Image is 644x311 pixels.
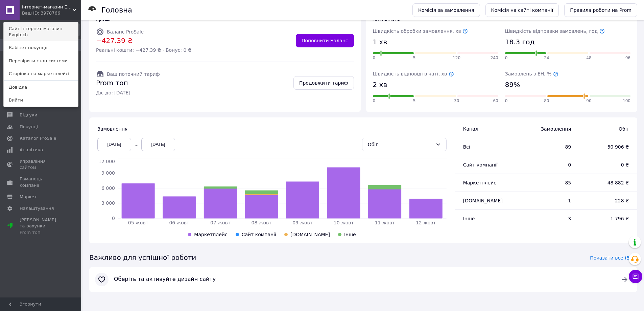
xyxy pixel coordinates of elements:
[505,98,508,104] span: 0
[373,80,387,90] span: 2 хв
[463,216,475,221] span: Інше
[524,215,571,222] span: 3
[98,159,115,164] tspan: 12 000
[252,220,272,225] tspan: 08 жовт
[463,162,498,168] span: Сайт компанії
[463,126,478,132] span: Канал
[242,232,276,237] span: Сайт компанії
[463,144,470,150] span: Всi
[344,232,356,237] span: Інше
[524,143,571,150] span: 89
[505,55,508,61] span: 0
[463,180,496,185] span: Маркетплейс
[463,198,503,203] span: [DOMAIN_NAME]
[524,197,571,204] span: 1
[623,98,630,104] span: 100
[373,37,387,47] span: 1 хв
[585,161,629,168] span: 0 ₴
[505,80,520,90] span: 89%
[101,170,115,176] tspan: 9 000
[293,76,354,90] a: Продовжити тариф
[169,220,189,225] tspan: 06 жовт
[96,89,160,96] span: Діє до: [DATE]
[22,10,50,16] div: Ваш ID: 3978766
[20,112,37,118] span: Відгуки
[585,126,629,132] span: Обіг
[20,205,54,212] span: Налаштування
[629,270,642,283] button: Чат з покупцем
[20,194,37,200] span: Маркет
[625,55,630,61] span: 96
[112,216,115,221] tspan: 0
[334,220,354,225] tspan: 10 жовт
[20,229,63,236] div: Prom топ
[101,6,132,14] h1: Головна
[590,254,631,261] span: Показати все (5)
[413,55,416,61] span: 5
[4,81,78,94] a: Довідка
[4,41,78,54] a: Кабінет покупця
[564,3,637,17] a: Правила роботи на Prom
[97,126,127,132] span: Замовлення
[4,94,78,107] a: Вийти
[96,36,192,46] span: −427.39 ₴
[97,138,131,151] div: [DATE]
[373,98,376,104] span: 0
[20,135,56,141] span: Каталог ProSale
[96,16,111,22] span: Гроші
[485,3,559,17] a: Комісія на сайті компанії
[296,34,354,47] a: Поповнити Баланс
[373,55,376,61] span: 0
[505,28,605,34] span: Швидкість відправки замовлень, год
[22,4,73,10] span: Інтернет-магазин Evgitech
[89,253,196,263] span: Важливо для успішної роботи
[210,220,231,225] tspan: 07 жовт
[491,55,498,61] span: 240
[89,267,637,292] a: Оберіть та активуйте дизайн сайту
[454,98,459,104] span: 30
[585,179,629,186] span: 48 882 ₴
[586,98,591,104] span: 90
[96,47,192,53] span: Реальні кошти: −427.39 ₴ · Бонус: 0 ₴
[493,98,498,104] span: 60
[586,55,591,61] span: 48
[544,55,549,61] span: 24
[107,29,144,35] span: Баланс ProSale
[20,176,63,188] span: Гаманець компанії
[20,158,63,171] span: Управління сайтом
[524,179,571,186] span: 85
[4,67,78,80] a: Сторінка на маркетплейсі
[585,143,629,150] span: 50 906 ₴
[141,138,175,151] div: [DATE]
[412,3,480,17] a: Комісія за замовлення
[107,71,160,77] span: Ваш поточний тариф
[505,37,534,47] span: 18.3 год
[416,220,436,225] tspan: 12 жовт
[375,220,395,225] tspan: 11 жовт
[194,232,227,237] span: Маркетплейс
[524,126,571,132] span: Замовлення
[101,185,115,191] tspan: 6 000
[373,28,468,34] span: Швидкість обробки замовлення, хв
[524,161,571,168] span: 0
[585,215,629,222] span: 1 796 ₴
[128,220,148,225] tspan: 05 жовт
[373,16,400,22] span: Активність
[292,220,313,225] tspan: 09 жовт
[544,98,549,104] span: 80
[585,197,629,204] span: 228 ₴
[4,54,78,67] a: Перевірити стан системи
[96,78,160,88] span: Prom топ
[368,141,433,148] div: Обіг
[101,200,115,206] tspan: 3 000
[20,124,38,130] span: Покупці
[290,232,330,237] span: [DOMAIN_NAME]
[4,22,78,41] a: Сайт Інтернет-магазин Evgitech
[453,55,460,61] span: 120
[505,71,558,76] span: Замовлень з ЕН, %
[373,71,454,76] span: Швидкість відповіді в чаті, хв
[114,275,613,283] span: Оберіть та активуйте дизайн сайту
[20,147,43,153] span: Аналітика
[20,217,63,236] span: [PERSON_NAME] та рахунки
[413,98,416,104] span: 5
